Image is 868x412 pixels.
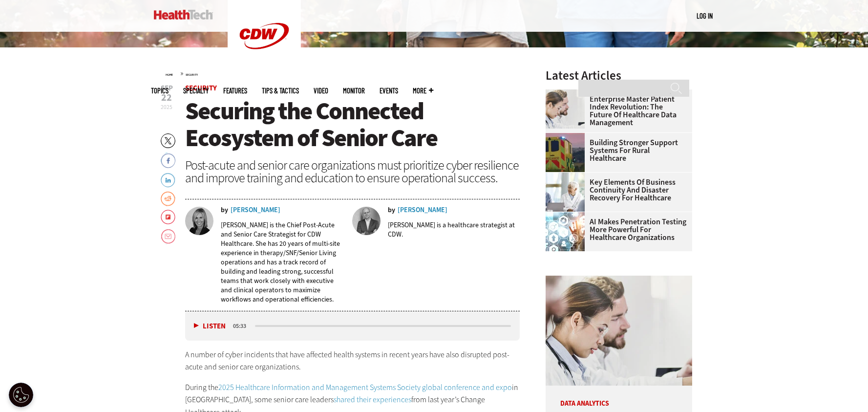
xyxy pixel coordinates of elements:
a: Video [314,87,328,94]
a: medical researchers look at data on desktop monitor [546,89,590,97]
div: User menu [697,11,713,21]
a: Events [380,87,398,94]
span: by [388,207,395,214]
button: Listen [194,323,226,330]
p: A number of cyber incidents that have affected health systems in recent years have also disrupted... [185,348,520,373]
img: medical researchers look at data on desktop monitor [546,276,692,386]
h3: Latest Articles [546,69,692,82]
a: AI Makes Penetration Testing More Powerful for Healthcare Organizations [546,218,686,241]
a: Enterprise Master Patient Index Revolution: The Future of Healthcare Data Management [546,95,686,127]
a: Features [223,87,247,94]
span: More [413,87,433,94]
img: David Anderson [352,207,381,235]
span: Securing the Connected Ecosystem of Senior Care [185,95,437,154]
a: 2025 Healthcare Information and Management Systems Society global conference and expo [218,382,512,392]
a: CDW [228,65,301,75]
img: medical researchers look at data on desktop monitor [546,89,585,129]
a: ambulance driving down country road at sunset [546,133,590,141]
span: 2025 [161,103,172,111]
a: Building Stronger Support Systems for Rural Healthcare [546,139,686,162]
p: Data Analytics [546,386,692,407]
img: incident response team discusses around a table [546,173,585,212]
a: Log in [697,11,713,20]
img: Liz Cramer [185,207,213,235]
a: Tips & Tactics [262,87,299,94]
img: Home [154,10,213,20]
div: Post-acute and senior care organizations must prioritize cyber resilience and improve training an... [185,159,520,184]
span: Topics [151,87,169,94]
div: duration [232,322,254,330]
img: Healthcare and hacking concept [546,212,585,251]
a: incident response team discusses around a table [546,173,590,180]
p: [PERSON_NAME] is the Chief Post-Acute and Senior Care Strategist for CDW Healthcare. She has 20 y... [221,220,346,304]
p: [PERSON_NAME] is a healthcare strategist at CDW. [388,220,520,239]
div: Cookie Settings [9,383,33,407]
div: media player [185,311,520,341]
a: [PERSON_NAME] [231,207,280,214]
a: MonITor [343,87,365,94]
a: [PERSON_NAME] [398,207,447,214]
a: Key Elements of Business Continuity and Disaster Recovery for Healthcare [546,178,686,202]
a: Healthcare and hacking concept [546,212,590,220]
a: shared their experiences [334,394,411,405]
span: Specialty [183,87,209,94]
img: ambulance driving down country road at sunset [546,133,585,172]
span: by [221,207,228,214]
button: Open Preferences [9,383,33,407]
